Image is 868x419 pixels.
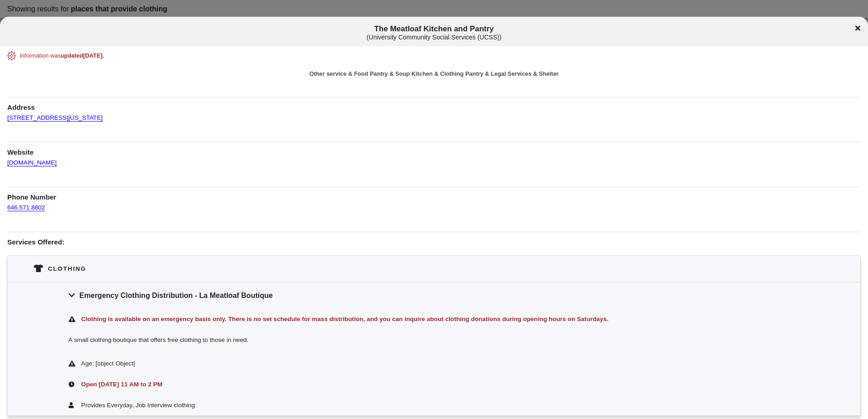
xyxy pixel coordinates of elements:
[7,232,861,247] h1: Services Offered:
[20,51,848,60] div: Information was
[7,151,57,166] a: [DOMAIN_NAME]
[7,187,861,202] h1: Phone Number
[8,330,860,353] div: A small clothing boutique that offers free clothing to those in need.
[81,400,799,410] div: Provides Everyday, Job Interview clothing
[74,34,794,41] div: ( University Community Social Services (UCSS) )
[7,196,45,211] a: 646.571.8802
[79,380,799,390] div: Open [DATE] 11 AM to 2 PM
[7,69,861,78] div: Other service & Food Pantry & Soup Kitchen & Clothing Pantry & Legal Services & Shelter
[74,24,794,41] span: The Meatloaf Kitchen and Pantry
[7,106,103,122] a: [STREET_ADDRESS][US_STATE]
[48,264,86,273] div: Clothing
[79,314,799,324] div: Clothing is available on an emergency basis only. There is no set schedule for mass distribution,...
[8,282,860,309] div: Emergency Clothing Distribution - La Meatloaf Boutique
[81,359,799,369] div: Age: [object Object]
[7,97,861,112] h1: Address
[61,52,104,59] span: updated [DATE] .
[7,142,861,157] h1: Website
